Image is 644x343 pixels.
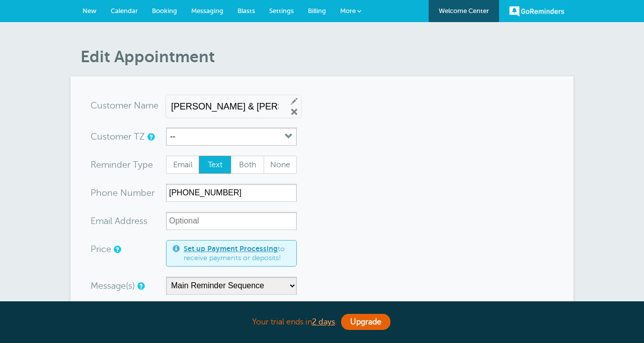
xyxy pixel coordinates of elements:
div: ress [91,212,166,230]
h1: Edit Appointment [80,47,574,66]
a: Edit [290,96,299,105]
a: Set up Payment Processing [184,245,278,253]
span: More [340,7,356,15]
label: Price [91,245,111,254]
label: Customer TZ [91,132,145,141]
label: Message(s) [91,281,135,290]
div: ame [91,96,166,115]
a: 2 days [312,317,335,326]
div: mber [91,184,166,202]
label: None [264,156,297,174]
a: Simple templates and custom messages will use the reminder schedule set under Settings > Reminder... [137,283,143,289]
span: Text [199,156,231,173]
span: tomer N [107,101,141,110]
span: Cus [91,101,107,110]
div: Your trial ends in . [70,311,574,333]
span: Email [167,156,199,173]
span: ne Nu [107,188,133,197]
span: il Add [108,216,131,225]
span: None [264,156,296,173]
span: to receive payments or deposits! [184,245,290,262]
span: Booking [152,7,177,15]
input: Optional [166,212,297,230]
a: Remove [290,107,299,117]
a: Upgrade [341,314,390,330]
label: Reminder Type [91,160,153,169]
label: Text [199,156,232,174]
span: Billing [308,7,326,15]
button: -- [166,128,297,146]
span: Pho [91,188,107,197]
label: -- [170,132,176,141]
span: Both [231,156,264,173]
span: Settings [269,7,294,15]
span: Ema [91,216,108,225]
label: Email [166,156,199,174]
a: Use this if the customer is in a different timezone than you are. It sets a local timezone for th... [147,134,153,140]
span: Blasts [237,7,255,15]
span: Messaging [191,7,223,15]
a: An optional price for the appointment. If you set a price, you can include a payment link in your... [114,246,120,253]
span: Calendar [111,7,138,15]
label: Both [231,156,264,174]
span: New [83,7,97,15]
